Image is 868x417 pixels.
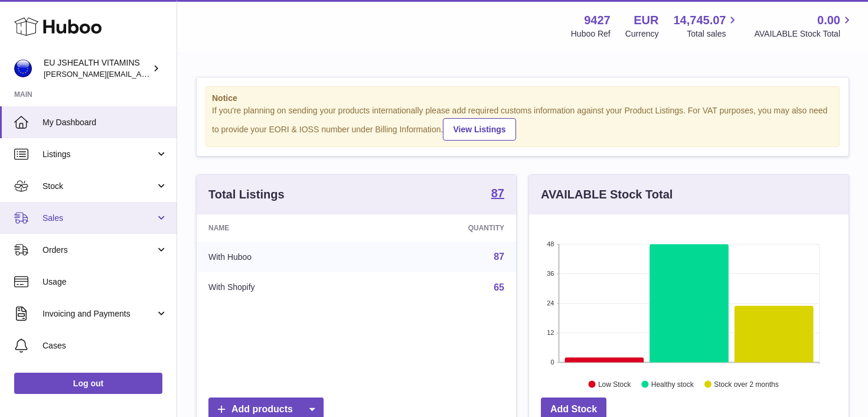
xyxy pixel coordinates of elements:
span: Invoicing and Payments [43,308,155,320]
strong: 87 [491,187,504,199]
text: Low Stock [598,380,631,388]
th: Quantity [369,214,516,242]
a: 87 [494,252,504,262]
span: Sales [43,213,155,224]
th: Name [197,214,369,242]
strong: EUR [634,12,658,28]
h3: AVAILABLE Stock Total [541,187,673,203]
strong: Notice [212,93,833,104]
h3: Total Listings [208,187,285,203]
td: With Huboo [197,242,369,272]
span: Cases [43,340,168,351]
div: EU JSHEALTH VITAMINS [44,57,150,80]
text: Healthy stock [651,380,694,388]
span: AVAILABLE Stock Total [754,28,854,40]
text: 48 [547,240,554,247]
div: Huboo Ref [571,28,611,40]
div: If you're planning on sending your products internationally please add required customs informati... [212,105,833,141]
text: 0 [550,359,554,366]
span: 14,745.07 [673,12,726,28]
a: 65 [494,282,504,292]
td: With Shopify [197,272,369,303]
span: My Dashboard [43,117,168,128]
a: 14,745.07 Total sales [673,12,739,40]
a: 0.00 AVAILABLE Stock Total [754,12,854,40]
text: 12 [547,329,554,336]
span: Orders [43,245,155,256]
span: Usage [43,276,168,288]
img: laura@jessicasepel.com [14,60,32,77]
a: Log out [14,373,162,394]
span: Stock [43,181,155,192]
span: [PERSON_NAME][EMAIL_ADDRESS][DOMAIN_NAME] [44,69,237,79]
strong: 9427 [584,12,611,28]
span: Listings [43,149,155,160]
span: Total sales [687,28,739,40]
text: 36 [547,270,554,277]
text: Stock over 2 months [714,380,778,388]
a: View Listings [443,118,515,141]
text: 24 [547,299,554,307]
div: Currency [625,28,659,40]
a: 87 [491,187,504,201]
span: 0.00 [817,12,840,28]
